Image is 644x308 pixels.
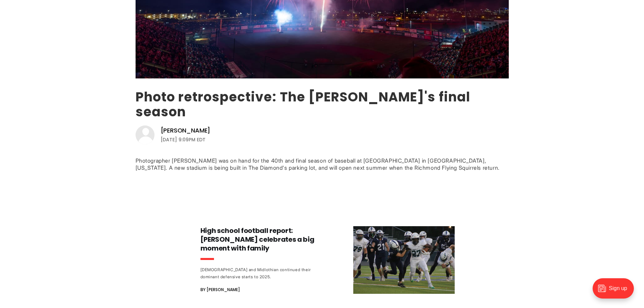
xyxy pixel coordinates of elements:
a: [PERSON_NAME] [161,126,211,135]
iframe: portal-trigger [587,275,644,308]
time: [DATE] 9:09PM EDT [161,136,206,144]
img: High school football report: Atlee's Dewey celebrates a big moment with family [353,226,455,294]
a: High school football report: [PERSON_NAME] celebrates a big moment with family [DEMOGRAPHIC_DATA]... [200,226,455,294]
div: [DEMOGRAPHIC_DATA] and Midlothian continued their dominant defensive starts to 2025. [200,266,326,280]
h3: High school football report: [PERSON_NAME] celebrates a big moment with family [200,226,326,253]
span: By [PERSON_NAME] [200,286,240,294]
a: Photo retrospective: The [PERSON_NAME]'s final season [136,88,470,121]
div: Photographer [PERSON_NAME] was on hand for the 40th and final season of baseball at [GEOGRAPHIC_D... [136,157,509,171]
